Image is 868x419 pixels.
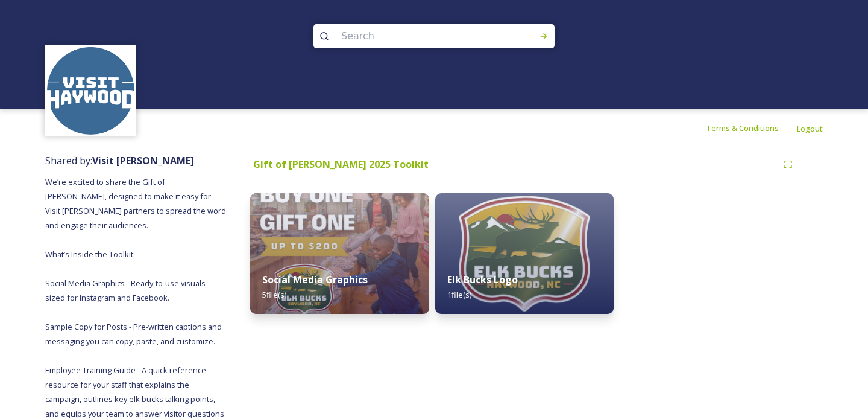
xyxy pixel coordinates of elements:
img: images.png [47,47,134,135]
span: 1 file(s) [447,289,471,300]
span: Shared by: [45,154,194,167]
img: d586183e-e408-4afd-bf1a-03160c1f4f59.jpg [250,193,429,314]
strong: Visit [PERSON_NAME] [92,154,194,167]
a: Terms & Conditions [706,121,797,135]
span: Terms & Conditions [706,123,779,133]
span: 5 file(s) [262,289,286,300]
span: Logout [797,123,823,134]
strong: Elk Bucks Logo [447,273,518,286]
img: 9c9e7043-bae5-49cd-9e71-a8c5de850ad7.jpg [435,193,614,314]
input: Search [335,23,500,50]
strong: Social Media Graphics [262,273,368,286]
strong: Gift of [PERSON_NAME] 2025 Toolkit [253,158,429,171]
